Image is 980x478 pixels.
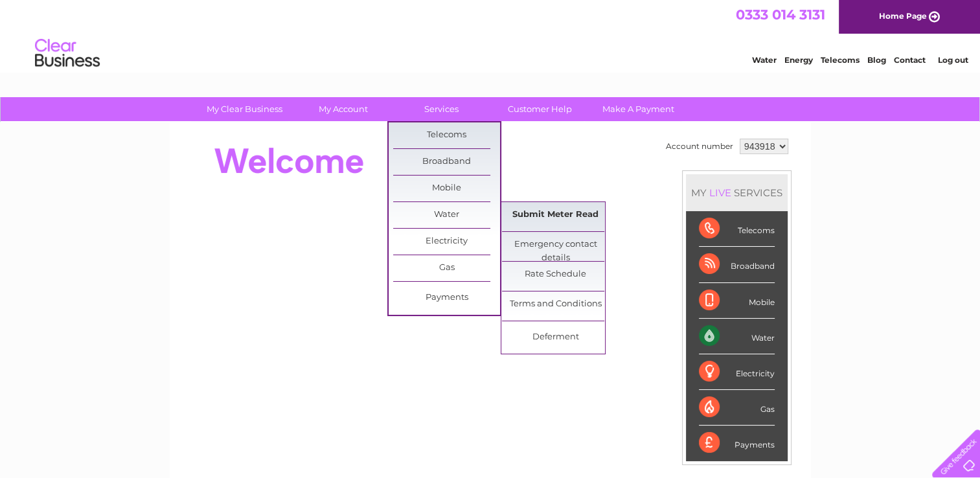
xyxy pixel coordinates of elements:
a: Water [752,55,777,65]
div: Mobile [699,283,775,319]
a: Rate Schedule [502,262,609,288]
a: Broadband [393,149,500,175]
a: Make A Payment [585,97,692,121]
a: Submit Meter Read [502,202,609,228]
a: Log out [937,55,968,65]
div: Gas [699,390,775,426]
a: My Clear Business [191,97,298,121]
a: Deferment [502,324,609,350]
div: Broadband [699,247,775,282]
div: Telecoms [699,211,775,247]
a: Terms and Conditions [502,291,609,317]
div: Water [699,319,775,354]
div: LIVE [707,187,734,199]
a: Telecoms [821,55,860,65]
a: 0333 014 3131 [736,6,825,23]
a: Gas [393,255,500,281]
a: Blog [867,55,886,65]
div: Payments [699,426,775,461]
a: Contact [894,55,926,65]
div: Clear Business is a trading name of Verastar Limited (registered in [GEOGRAPHIC_DATA] No. 3667643... [185,7,797,63]
div: MY SERVICES [686,174,788,211]
td: Account number [663,135,736,157]
img: logo.png [34,34,100,73]
a: Mobile [393,176,500,201]
a: Electricity [393,229,500,255]
a: Emergency contact details [502,232,609,258]
a: Telecoms [393,122,500,148]
a: Services [388,97,495,121]
a: Customer Help [486,97,593,121]
a: Energy [784,55,813,65]
a: Payments [393,285,500,311]
div: Electricity [699,354,775,390]
a: Water [393,202,500,228]
a: My Account [290,97,396,121]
